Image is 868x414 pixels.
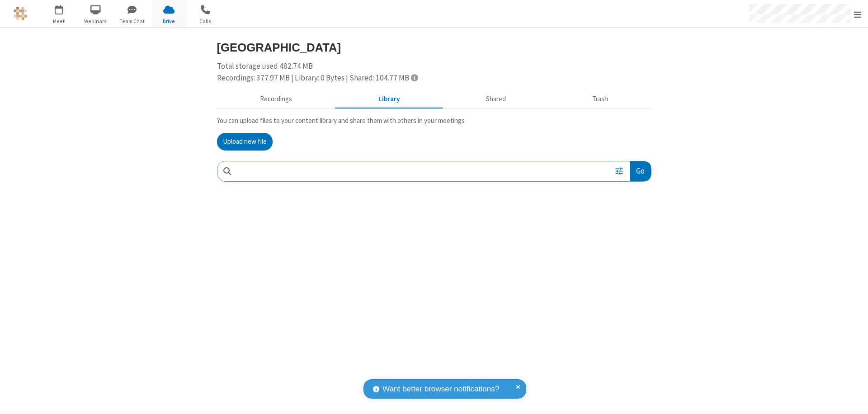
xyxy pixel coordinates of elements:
[189,17,222,25] span: Calls
[217,116,651,126] p: You can upload files to your content library and share them with others in your meetings
[14,7,27,20] img: QA Selenium DO NOT DELETE OR CHANGE
[335,91,443,108] button: Content library
[443,91,549,108] button: Shared during meetings
[217,72,651,84] div: Recordings: 377.97 MB | Library: 0 Bytes | Shared: 104.77 MB
[411,74,418,81] span: Totals displayed include files that have been moved to the trash.
[217,91,335,108] button: Recorded meetings
[115,17,149,25] span: Team Chat
[382,383,499,395] span: Want better browser notifications?
[42,17,76,25] span: Meet
[217,41,651,54] h3: [GEOGRAPHIC_DATA]
[152,17,186,25] span: Drive
[217,61,651,84] div: Total storage used 482.74 MB
[630,161,651,182] button: Go
[217,133,273,151] button: Upload new file
[79,17,113,25] span: Webinars
[549,91,651,108] button: Trash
